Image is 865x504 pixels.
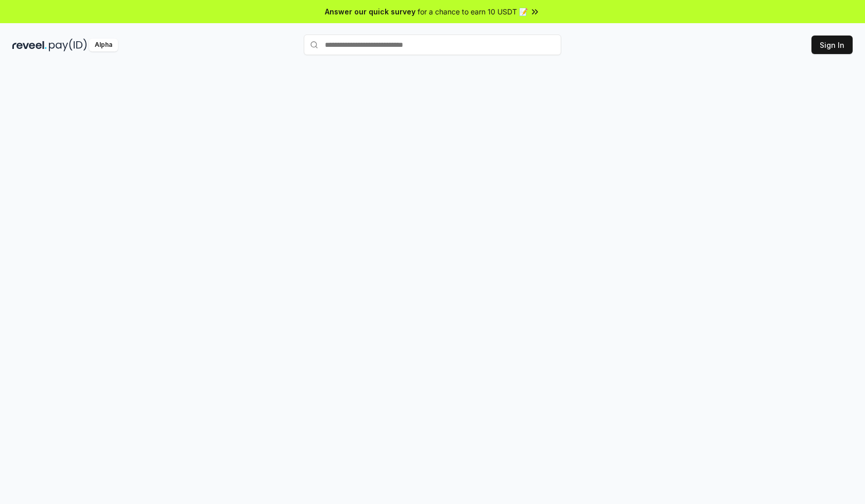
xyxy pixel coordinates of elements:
[418,6,528,17] span: for a chance to earn 10 USDT 📝
[89,39,118,51] div: Alpha
[811,36,853,54] button: Sign In
[49,39,87,51] img: pay_id
[325,6,416,17] span: Answer our quick survey
[12,39,47,51] img: reveel_dark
